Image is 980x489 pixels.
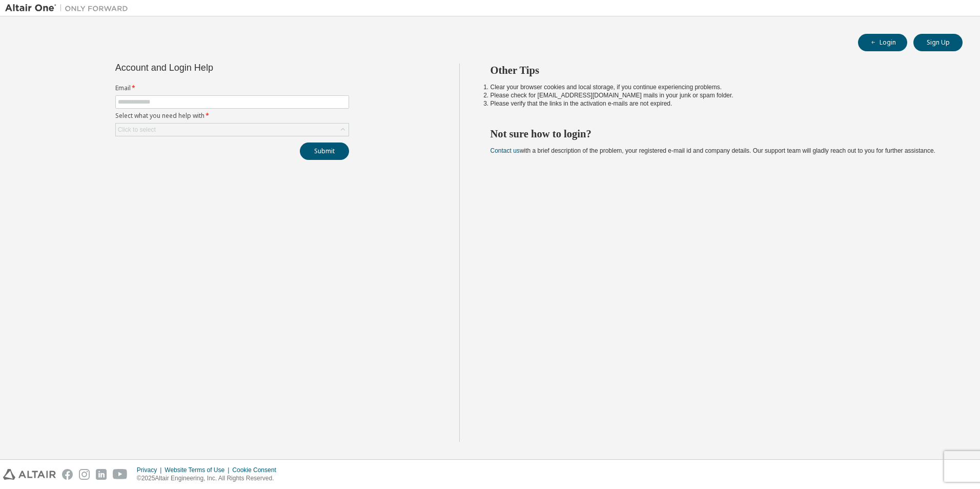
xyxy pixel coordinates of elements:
div: Account and Login Help [115,64,302,72]
li: Clear your browser cookies and local storage, if you continue experiencing problems. [491,83,945,91]
label: Select what you need help with [115,112,349,120]
a: Contact us [491,147,520,154]
h2: Other Tips [491,64,945,77]
button: Login [858,34,907,51]
p: © 2025 Altair Engineering, Inc. All Rights Reserved. [137,474,282,483]
label: Email [115,84,349,92]
div: Privacy [137,466,165,474]
li: Please verify that the links in the activation e-mails are not expired. [491,99,945,108]
div: Click to select [116,124,349,136]
img: facebook.svg [62,469,73,480]
span: with a brief description of the problem, your registered e-mail id and company details. Our suppo... [491,147,935,154]
img: instagram.svg [79,469,90,480]
h2: Not sure how to login? [491,127,945,140]
div: Cookie Consent [232,466,282,474]
button: Sign Up [913,34,963,51]
img: linkedin.svg [96,469,107,480]
img: Altair One [5,3,133,13]
div: Click to select [118,126,156,134]
img: youtube.svg [113,469,128,480]
img: altair_logo.svg [3,469,56,480]
button: Submit [300,142,349,160]
div: Website Terms of Use [165,466,232,474]
li: Please check for [EMAIL_ADDRESS][DOMAIN_NAME] mails in your junk or spam folder. [491,91,945,99]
